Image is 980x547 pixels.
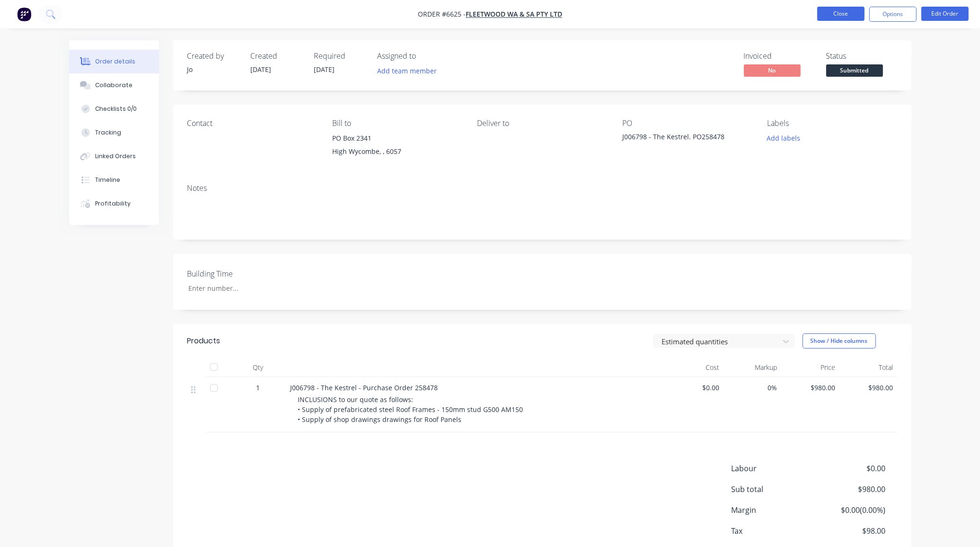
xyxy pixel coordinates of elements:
[187,335,221,347] div: Products
[95,199,131,208] div: Profitability
[69,168,159,192] button: Timeline
[180,281,305,296] input: Enter number...
[622,119,752,128] div: PO
[378,64,442,77] button: Add team member
[332,119,462,128] div: Bill to
[815,484,885,495] span: $980.00
[803,333,876,349] button: Show / Hide columns
[477,119,607,128] div: Deliver to
[767,119,897,128] div: Labels
[727,383,777,393] span: 0%
[921,7,969,21] button: Edit Order
[762,132,805,144] button: Add labels
[732,525,816,537] span: Tax
[332,132,462,145] div: PO Box 2341
[95,105,137,113] div: Checklists 0/0
[466,10,562,19] a: Fleetwood WA & SA Pty Ltd
[781,358,839,377] div: Price
[291,383,438,392] span: J006798 - The Kestrel - Purchase Order 258478
[230,358,287,377] div: Qty
[815,463,885,474] span: $0.00
[187,64,239,74] div: Jo
[298,395,523,424] span: INCLUSIONS to our quote as follows: • Supply of prefabricated steel Roof Frames - 150mm stud G500...
[622,132,741,145] div: J006798 - The Kestrel. PO258478
[826,64,883,79] button: Submitted
[314,52,366,61] div: Required
[256,383,260,393] span: 1
[69,121,159,144] button: Tracking
[251,65,272,74] span: [DATE]
[95,57,135,66] div: Order details
[69,50,159,73] button: Order details
[732,463,816,474] span: Labour
[332,145,462,158] div: High Wycombe, , 6057
[314,65,335,74] span: [DATE]
[69,192,159,215] button: Profitability
[732,504,816,516] span: Margin
[69,97,159,121] button: Checklists 0/0
[665,358,724,377] div: Cost
[187,119,317,128] div: Contact
[744,64,801,76] span: No
[723,358,781,377] div: Markup
[817,7,865,21] button: Close
[815,504,885,516] span: $0.00 ( 0.00 %)
[95,81,132,90] div: Collaborate
[95,152,136,161] div: Linked Orders
[95,128,121,137] div: Tracking
[785,383,836,393] span: $980.00
[378,52,472,61] div: Assigned to
[669,383,720,393] span: $0.00
[187,184,897,193] div: Notes
[744,52,815,61] div: Invoiced
[869,7,917,22] button: Options
[418,10,466,19] span: Order #6625 -
[187,268,306,279] label: Building Time
[839,358,897,377] div: Total
[17,7,31,21] img: Factory
[187,52,239,61] div: Created by
[815,525,885,537] span: $98.00
[826,52,897,61] div: Status
[372,64,441,77] button: Add team member
[843,383,893,393] span: $980.00
[95,176,120,184] div: Timeline
[732,484,816,495] span: Sub total
[251,52,303,61] div: Created
[826,64,883,76] span: Submitted
[69,144,159,168] button: Linked Orders
[69,73,159,97] button: Collaborate
[332,132,462,162] div: PO Box 2341High Wycombe, , 6057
